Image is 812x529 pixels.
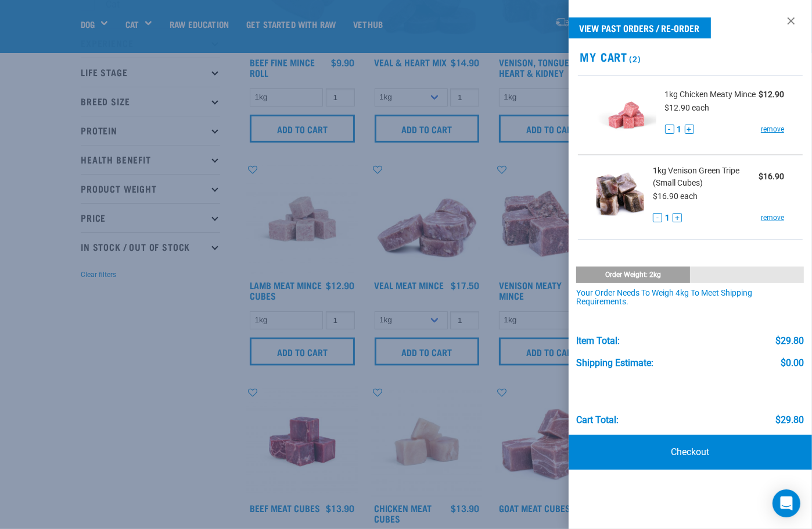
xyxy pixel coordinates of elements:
span: 1kg Venison Green Tripe (Small Cubes) [653,165,759,189]
a: remove [761,212,784,223]
div: Shipping Estimate: [576,358,653,368]
div: $29.80 [775,336,804,346]
button: + [685,125,694,134]
span: $12.90 each [665,103,710,112]
span: 1 [665,212,670,224]
button: - [653,213,662,222]
div: Order weight: 2kg [576,267,690,283]
div: Your order needs to weigh 4kg to meet shipping requirements. [576,289,804,307]
strong: $12.90 [759,90,784,99]
img: Chicken Meaty Mince [597,85,656,145]
a: Checkout [569,435,812,470]
div: $29.80 [775,415,804,425]
span: $16.90 each [653,191,698,201]
div: $0.00 [781,358,804,368]
a: remove [761,124,784,134]
strong: $16.90 [759,172,784,181]
div: Cart total: [576,415,619,425]
h2: My Cart [569,50,812,63]
button: + [673,213,682,222]
a: View past orders / re-order [569,17,711,38]
img: Venison Green Tripe (Small Cubes) [597,165,645,225]
div: Item Total: [576,336,620,346]
button: - [665,125,674,134]
span: 1 [677,123,682,136]
div: Open Intercom Messenger [773,489,800,517]
span: 1kg Chicken Meaty Mince [665,88,756,101]
span: (2) [627,56,641,61]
